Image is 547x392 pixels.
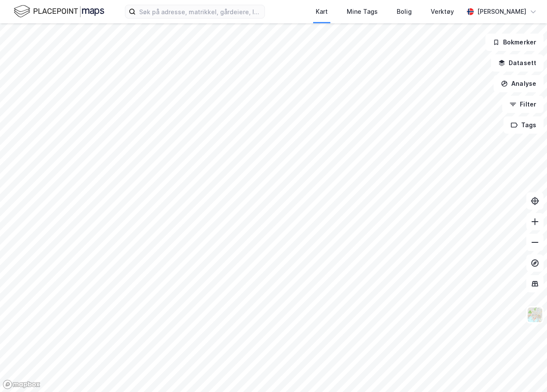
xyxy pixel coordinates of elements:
[316,6,328,17] div: Kart
[504,351,547,392] div: Kontrollprogram for chat
[397,6,412,17] div: Bolig
[477,6,526,17] div: [PERSON_NAME]
[504,351,547,392] iframe: Chat Widget
[14,4,104,19] img: logo.f888ab2527a4732fd821a326f86c7f29.svg
[136,5,264,18] input: Søk på adresse, matrikkel, gårdeiere, leietakere eller personer
[347,6,378,17] div: Mine Tags
[431,6,454,17] div: Verktøy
